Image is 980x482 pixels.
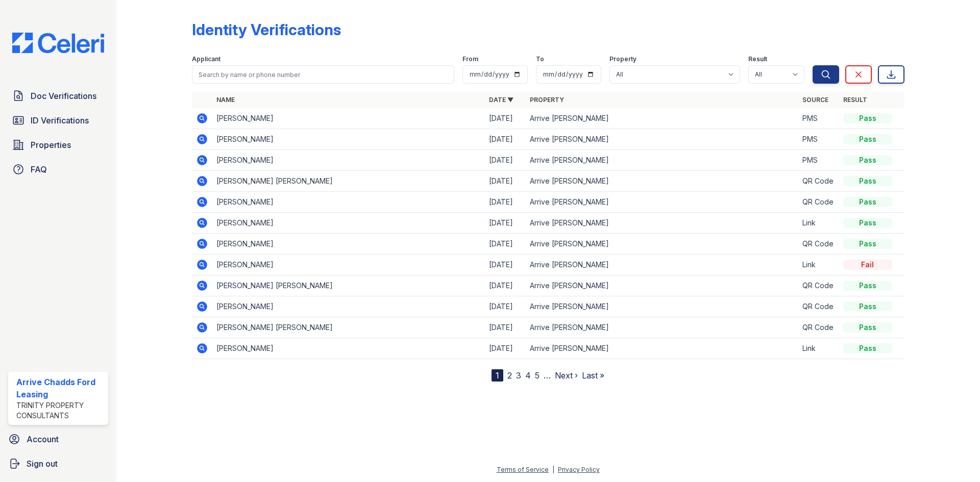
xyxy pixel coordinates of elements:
img: CE_Logo_Blue-a8612792a0a2168367f1c8372b55b34899dd931a85d93a1a3d3e32e68fde9ad4.png [4,33,112,53]
label: Property [609,55,636,63]
td: Arrive [PERSON_NAME] [526,338,798,359]
td: Arrive [PERSON_NAME] [526,317,798,338]
td: QR Code [798,171,839,192]
td: QR Code [798,296,839,317]
td: [DATE] [485,171,526,192]
td: [DATE] [485,108,526,129]
a: Last » [582,370,604,380]
a: Sign out [4,453,112,474]
label: Result [748,55,767,63]
span: Account [27,433,59,445]
a: Source [802,96,828,104]
td: [PERSON_NAME] [212,192,485,213]
td: PMS [798,129,839,150]
td: [DATE] [485,192,526,213]
td: [DATE] [485,213,526,234]
td: [PERSON_NAME] [212,129,485,150]
td: Arrive [PERSON_NAME] [526,150,798,171]
td: Arrive [PERSON_NAME] [526,129,798,150]
span: … [544,369,551,382]
label: To [536,55,544,63]
td: [DATE] [485,338,526,359]
td: [PERSON_NAME] [212,296,485,317]
td: PMS [798,108,839,129]
div: Pass [843,113,892,123]
div: | [552,466,554,473]
td: [PERSON_NAME] [212,338,485,359]
a: Next › [555,370,578,380]
a: 5 [535,370,540,380]
td: Arrive [PERSON_NAME] [526,234,798,255]
td: Arrive [PERSON_NAME] [526,296,798,317]
div: Pass [843,134,892,144]
td: [PERSON_NAME] [212,255,485,275]
td: [PERSON_NAME] [212,108,485,129]
td: [DATE] [485,129,526,150]
div: Pass [843,239,892,249]
a: 2 [507,370,512,380]
span: Properties [31,139,71,151]
td: [DATE] [485,255,526,275]
td: Arrive [PERSON_NAME] [526,275,798,296]
div: Pass [843,281,892,291]
input: Search by name or phone number [192,65,454,84]
a: Properties [8,135,108,155]
td: QR Code [798,317,839,338]
a: Name [216,96,235,104]
td: [DATE] [485,234,526,255]
td: [PERSON_NAME] [PERSON_NAME] [212,171,485,192]
td: [DATE] [485,150,526,171]
a: ID Verifications [8,110,108,131]
td: Arrive [PERSON_NAME] [526,108,798,129]
div: Pass [843,155,892,165]
a: Terms of Service [497,466,549,473]
div: Pass [843,197,892,207]
label: From [462,55,478,63]
span: ID Verifications [31,114,89,126]
div: Pass [843,343,892,353]
a: FAQ [8,159,108,180]
td: QR Code [798,192,839,213]
div: 1 [492,369,503,382]
td: QR Code [798,275,839,296]
div: Pass [843,322,892,333]
td: [PERSON_NAME] [PERSON_NAME] [212,275,485,296]
div: Pass [843,218,892,228]
td: Arrive [PERSON_NAME] [526,255,798,275]
span: FAQ [31,163,47,175]
span: Sign out [27,458,58,470]
a: Account [4,429,112,449]
label: Applicant [192,55,220,63]
td: Link [798,255,839,275]
a: 4 [525,370,531,380]
div: Identity Verifications [192,20,341,39]
div: Pass [843,301,892,312]
span: Doc Verifications [31,90,96,102]
div: Arrive Chadds Ford Leasing [16,376,104,400]
td: Arrive [PERSON_NAME] [526,171,798,192]
td: [PERSON_NAME] [212,234,485,255]
td: [PERSON_NAME] [PERSON_NAME] [212,317,485,338]
td: [DATE] [485,317,526,338]
a: 3 [516,370,521,380]
td: Link [798,338,839,359]
div: Pass [843,176,892,186]
a: Result [843,96,867,104]
td: [DATE] [485,296,526,317]
div: Fail [843,260,892,270]
td: Arrive [PERSON_NAME] [526,192,798,213]
a: Doc Verifications [8,86,108,106]
td: PMS [798,150,839,171]
td: Arrive [PERSON_NAME] [526,213,798,234]
td: Link [798,213,839,234]
td: QR Code [798,234,839,255]
a: Date ▼ [489,96,513,104]
div: Trinity Property Consultants [16,400,104,421]
td: [DATE] [485,275,526,296]
td: [PERSON_NAME] [212,150,485,171]
a: Property [530,96,564,104]
td: [PERSON_NAME] [212,213,485,234]
a: Privacy Policy [558,466,600,473]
